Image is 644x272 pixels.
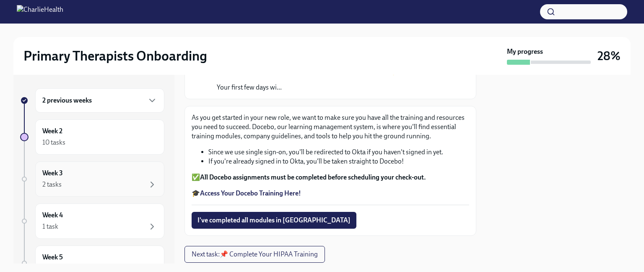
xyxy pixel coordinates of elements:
[200,189,301,197] a: Access Your Docebo Training Here!
[42,169,63,178] h6: Week 3
[192,189,469,198] p: 🎓
[20,203,164,239] a: Week 41 task
[42,180,62,189] div: 2 tasks
[42,211,63,220] h6: Week 4
[192,212,356,229] button: I've completed all modules in [GEOGRAPHIC_DATA]
[597,48,621,63] h3: 28%
[23,48,207,64] h2: Primary Therapists Onboarding
[42,253,63,262] h6: Week 5
[17,5,63,18] img: CharlieHealth
[35,88,164,113] div: 2 previous weeks
[208,148,469,157] li: Since we use single sign-on, you'll be redirected to Okta if you haven't signed in yet.
[217,83,401,92] p: Your first few days wi...
[20,161,164,197] a: Week 32 tasks
[192,250,318,259] span: Next task : 📌 Complete Your HIPAA Training
[197,216,351,224] span: I've completed all modules in [GEOGRAPHIC_DATA]
[507,47,543,56] strong: My progress
[42,127,62,136] h6: Week 2
[192,113,469,141] p: As you get started in your new role, we want to make sure you have all the training and resources...
[42,96,92,105] h6: 2 previous weeks
[208,157,469,166] li: If you're already signed in to Okta, you'll be taken straight to Docebo!
[42,222,58,231] div: 1 task
[42,138,65,147] div: 10 tasks
[192,173,469,182] p: ✅
[184,246,325,263] button: Next task:📌 Complete Your HIPAA Training
[20,119,164,155] a: Week 210 tasks
[200,173,426,181] strong: All Docebo assignments must be completed before scheduling your check-out.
